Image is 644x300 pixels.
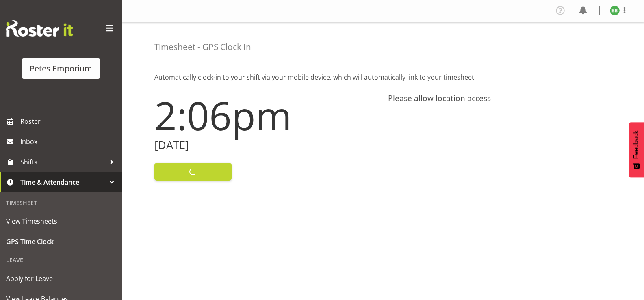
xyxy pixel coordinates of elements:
div: Petes Emporium [30,63,92,75]
img: Rosterit website logo [6,20,73,37]
a: GPS Time Clock [2,231,120,252]
span: Roster [20,115,118,127]
p: Automatically clock-in to your shift via your mobile device, which will automatically link to you... [154,72,611,82]
h2: [DATE] [154,139,378,151]
span: Time & Attendance [20,176,106,188]
span: View Timesheets [6,215,116,227]
span: GPS Time Clock [6,235,116,248]
span: Apply for Leave [6,272,116,285]
span: Inbox [20,136,118,148]
img: beena-bist9974.jpg [610,6,620,15]
h1: 2:06pm [154,93,378,137]
div: Leave [2,252,120,268]
a: Apply for Leave [2,268,120,289]
span: Feedback [633,130,640,159]
div: Timesheet [2,194,120,211]
a: View Timesheets [2,211,120,231]
h4: Timesheet - GPS Clock In [154,42,251,52]
h4: Please allow location access [388,93,612,103]
button: Feedback - Show survey [629,122,644,177]
span: Shifts [20,156,106,168]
